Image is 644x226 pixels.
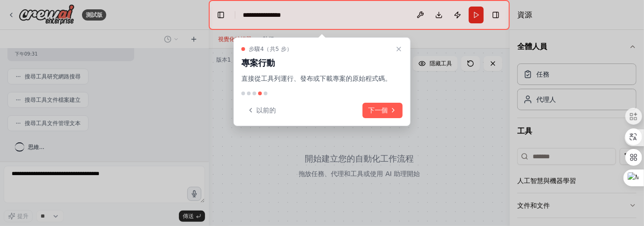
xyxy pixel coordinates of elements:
[275,46,293,52] font: 5 步）
[214,8,227,21] button: 隱藏左側邊欄
[241,103,281,118] button: 以前的
[249,46,260,52] font: 步驟
[363,103,403,118] button: 下一個
[241,58,275,68] font: 專案行動
[260,46,264,52] font: 4
[256,106,276,114] font: 以前的
[264,46,276,52] font: （共
[241,75,391,82] font: 直接從工具列運行、發布或下載專案的原始程式碼。
[393,43,404,55] button: 關閉演練
[368,106,388,114] font: 下一個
